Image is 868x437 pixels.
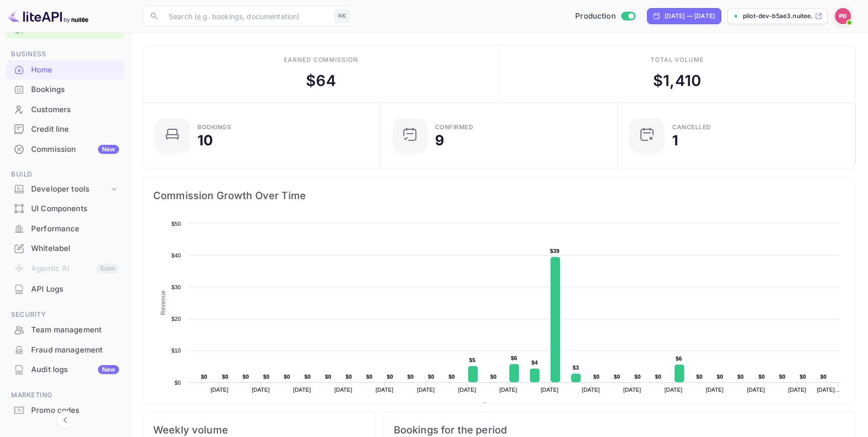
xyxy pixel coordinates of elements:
[634,374,641,380] text: $0
[672,124,711,130] div: CANCELLED
[779,374,786,380] text: $0
[6,320,124,340] div: Team management
[201,374,207,380] text: $0
[31,124,119,135] div: Credit line
[6,360,124,380] div: Audit logsNew
[6,49,124,60] span: Business
[153,188,845,204] span: Commission Growth Over Time
[31,324,119,336] div: Team management
[222,374,229,380] text: $0
[263,374,270,380] text: $0
[98,365,119,374] div: New
[511,355,517,361] text: $6
[6,181,124,198] div: Developer tools
[737,374,744,380] text: $0
[747,387,765,393] text: [DATE]
[6,239,124,257] a: Whitelabel
[98,145,119,154] div: New
[817,387,840,393] text: [DATE]…
[469,357,476,363] text: $5
[6,140,124,159] div: CommissionNew
[540,387,559,393] text: [DATE]
[31,405,119,416] div: Promo codes
[623,387,641,393] text: [DATE]
[428,374,435,380] text: $0
[788,387,806,393] text: [DATE]
[6,340,124,359] a: Fraud management
[6,320,124,339] a: Team management
[6,120,124,138] a: Credit line
[820,374,827,380] text: $0
[171,347,181,354] text: $10
[171,316,181,322] text: $20
[435,124,474,130] div: Confirmed
[31,84,119,96] div: Bookings
[163,6,331,26] input: Search (e.g. bookings, documentation)
[672,133,678,147] div: 1
[758,374,765,380] text: $0
[293,387,311,393] text: [DATE]
[252,387,270,393] text: [DATE]
[31,144,119,155] div: Commission
[6,140,124,158] a: CommissionNew
[6,80,124,100] div: Bookings
[160,290,167,315] text: Revenue
[490,374,497,380] text: $0
[243,374,249,380] text: $0
[6,219,124,238] a: Performance
[197,133,213,147] div: 10
[31,203,119,215] div: UI Components
[174,380,181,386] text: $0
[582,387,600,393] text: [DATE]
[284,55,358,64] div: Earned commission
[31,184,109,195] div: Developer tools
[335,10,350,23] div: ⌘K
[171,221,181,227] text: $50
[458,387,476,393] text: [DATE]
[435,133,444,147] div: 9
[210,387,229,393] text: [DATE]
[575,11,616,22] span: Production
[676,356,682,362] text: $6
[6,360,124,379] a: Audit logsNew
[491,402,517,409] text: Revenue
[499,387,517,393] text: [DATE]
[653,69,701,92] div: $ 1,410
[6,219,124,239] div: Performance
[531,360,538,366] text: $4
[6,390,124,401] span: Marketing
[706,387,724,393] text: [DATE]
[31,284,119,295] div: API Logs
[6,239,124,258] div: Whitelabel
[550,248,560,254] text: $39
[346,374,352,380] text: $0
[171,252,181,258] text: $40
[655,374,662,380] text: $0
[366,374,373,380] text: $0
[284,374,290,380] text: $0
[417,387,435,393] text: [DATE]
[6,199,124,218] a: UI Components
[304,374,311,380] text: $0
[6,80,124,99] a: Bookings
[6,401,124,420] div: Promo codes
[56,411,74,429] button: Collapse navigation
[6,199,124,219] div: UI Components
[665,387,683,393] text: [DATE]
[6,309,124,320] span: Security
[449,374,455,380] text: $0
[387,374,393,380] text: $0
[593,374,600,380] text: $0
[31,104,119,116] div: Customers
[335,387,353,393] text: [DATE]
[665,12,715,21] div: [DATE] — [DATE]
[800,374,806,380] text: $0
[8,8,88,24] img: LiteAPI logo
[376,387,394,393] text: [DATE]
[197,124,231,130] div: Bookings
[6,100,124,120] div: Customers
[171,284,181,290] text: $30
[743,12,813,21] p: pilot-dev-b5ae3.nuitee...
[6,169,124,180] span: Build
[306,69,336,92] div: $ 64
